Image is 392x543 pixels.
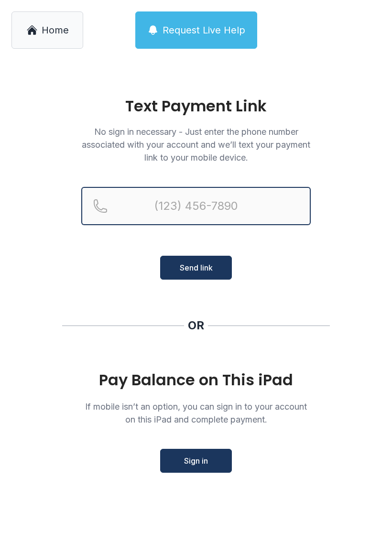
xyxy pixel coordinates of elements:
[81,125,311,164] p: No sign in necessary - Just enter the phone number associated with your account and we’ll text yo...
[163,23,245,37] span: Request Live Help
[188,318,204,333] div: OR
[180,262,213,273] span: Send link
[184,455,208,467] span: Sign in
[81,371,311,389] div: Pay Balance on This iPad
[81,98,311,114] h1: Text Payment Link
[81,187,311,225] input: Reservation phone number
[42,23,69,37] span: Home
[81,400,311,426] p: If mobile isn’t an option, you can sign in to your account on this iPad and complete payment.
